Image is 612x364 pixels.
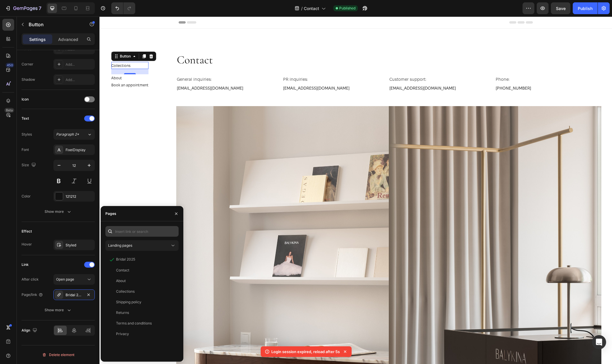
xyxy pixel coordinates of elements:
[22,161,37,169] div: Size
[22,132,32,137] div: Styles
[66,243,93,248] div: Styled
[551,2,570,14] button: Save
[22,97,29,102] div: Icon
[12,34,21,40] a: Shop
[56,277,74,281] span: Open page
[184,69,250,74] a: [EMAIL_ADDRESS][DOMAIN_NAME]
[116,331,129,337] div: Privacy
[22,292,43,297] div: Page/link
[22,147,29,152] div: Font
[116,268,129,273] div: Contact
[29,36,46,42] p: Settings
[116,321,152,326] div: Terms and conditions
[45,209,72,215] div: Show more
[66,194,93,199] div: 121212
[116,257,135,262] div: Bridal 2025
[22,229,32,234] div: Effect
[12,58,22,65] a: About
[116,289,135,294] div: Collections
[22,77,35,82] div: Shadow
[290,60,395,65] p: Customer support:
[108,243,132,248] span: Landing pages
[105,240,179,251] button: Landing pages
[396,60,501,65] p: Phone:
[22,327,38,335] div: Align
[66,77,93,83] div: Add...
[66,147,93,153] div: FixelDisplay
[66,62,93,67] div: Add...
[53,274,95,285] button: Open page
[116,278,126,284] div: About
[290,69,356,74] a: [EMAIL_ADDRESS][DOMAIN_NAME]
[22,305,95,315] button: Show more
[39,5,41,12] p: 7
[116,299,141,305] div: Shipping policy
[42,351,74,358] div: Delete element
[4,108,14,113] div: Beta
[22,206,95,217] button: Show more
[592,335,606,349] div: Open Intercom Messenger
[339,6,355,11] span: Published
[99,17,612,364] iframe: Design area
[116,310,129,315] div: Returns
[573,2,598,14] button: Publish
[184,60,289,65] p: PR inquiries:
[12,46,31,52] a: Collections
[22,277,39,282] div: After click
[578,5,593,11] div: Publish
[22,262,29,267] div: Link
[66,292,83,298] div: Bridal 2025
[19,37,32,42] div: Button
[56,132,79,137] span: Paragraph 2*
[105,226,179,237] input: Insert link or search
[304,5,319,11] span: Contact
[58,36,78,42] p: Advanced
[29,21,79,28] p: Button
[22,62,33,67] div: Corner
[22,116,29,121] div: Text
[12,65,49,72] a: Book an appointment
[22,350,95,360] button: Delete element
[556,6,566,11] span: Save
[6,63,14,67] div: 450
[105,211,116,216] div: Pages
[111,2,135,14] div: Undo/Redo
[2,2,44,14] button: 7
[301,5,303,11] span: /
[271,349,340,355] p: Login session expired, reload after 5s
[22,194,31,199] div: Color
[45,307,72,313] div: Show more
[22,242,32,247] div: Hover
[396,68,501,75] p: [PHONE_NUMBER]
[53,129,95,140] button: Paragraph 2*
